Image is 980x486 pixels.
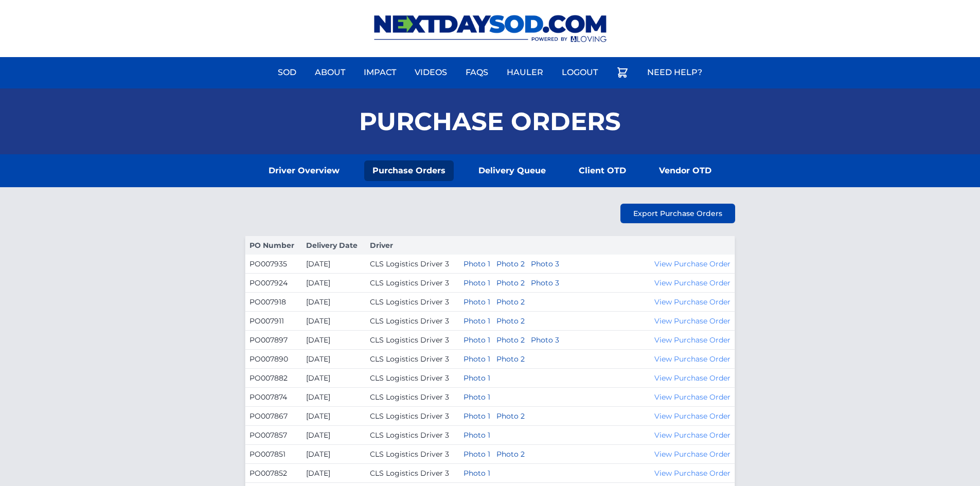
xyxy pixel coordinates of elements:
td: [DATE] [302,445,366,464]
a: PO007851 [250,449,286,459]
td: CLS Logistics Driver 3 [366,293,459,312]
a: PO007897 [250,335,288,345]
button: Photo 1 [464,278,490,288]
a: View Purchase Order [654,469,730,478]
td: CLS Logistics Driver 3 [366,426,459,445]
a: PO007867 [250,411,288,421]
td: [DATE] [302,350,366,369]
a: Driver Overview [260,160,348,181]
button: Photo 1 [464,373,490,383]
button: Photo 1 [464,411,490,421]
button: Photo 2 [496,278,525,288]
a: View Purchase Order [654,259,730,268]
td: [DATE] [302,274,366,293]
a: Purchase Orders [364,160,454,181]
button: Photo 1 [464,430,490,440]
a: Hauler [501,60,549,85]
a: View Purchase Order [654,411,730,421]
button: Photo 1 [464,297,490,307]
h1: Purchase Orders [359,109,621,134]
a: View Purchase Order [654,430,730,440]
button: Photo 1 [464,316,490,326]
a: PO007935 [250,259,287,268]
button: Photo 1 [464,259,490,269]
a: PO007924 [250,278,288,287]
td: [DATE] [302,331,366,350]
button: Photo 1 [464,468,490,478]
button: Photo 2 [496,354,525,364]
button: Photo 2 [496,411,525,421]
td: CLS Logistics Driver 3 [366,407,459,426]
a: About [309,60,351,85]
td: CLS Logistics Driver 3 [366,312,459,331]
button: Photo 2 [496,259,525,269]
a: PO007911 [250,316,284,326]
button: Photo 2 [496,449,525,459]
a: View Purchase Order [654,335,730,345]
td: [DATE] [302,407,366,426]
a: Export Purchase Orders [620,204,735,223]
button: Photo 2 [496,297,525,307]
td: CLS Logistics Driver 3 [366,388,459,407]
a: View Purchase Order [654,354,730,364]
td: [DATE] [302,388,366,407]
td: CLS Logistics Driver 3 [366,445,459,464]
a: Vendor OTD [651,160,720,181]
a: PO007882 [250,373,288,383]
button: Photo 3 [531,335,559,345]
th: Driver [366,236,459,255]
th: PO Number [245,236,302,255]
a: View Purchase Order [654,373,730,383]
td: [DATE] [302,464,366,483]
a: Impact [358,60,402,85]
button: Photo 1 [464,335,490,345]
a: Delivery Queue [470,160,554,181]
a: View Purchase Order [654,392,730,402]
td: [DATE] [302,426,366,445]
a: Client OTD [571,160,634,181]
a: View Purchase Order [654,449,730,459]
a: PO007890 [250,354,288,364]
td: CLS Logistics Driver 3 [366,255,459,274]
button: Photo 1 [464,449,490,459]
td: CLS Logistics Driver 3 [366,331,459,350]
a: FAQs [459,60,494,85]
a: View Purchase Order [654,316,730,326]
a: View Purchase Order [654,278,730,287]
a: View Purchase Order [654,297,730,307]
td: [DATE] [302,312,366,331]
a: PO007857 [250,430,287,440]
th: Delivery Date [302,236,366,255]
button: Photo 2 [496,335,525,345]
a: Sod [272,60,302,85]
a: PO007852 [250,469,287,478]
td: [DATE] [302,369,366,388]
button: Photo 3 [531,278,559,288]
td: CLS Logistics Driver 3 [366,464,459,483]
button: Photo 1 [464,354,490,364]
a: PO007918 [250,297,286,307]
span: Export Purchase Orders [633,208,722,219]
td: CLS Logistics Driver 3 [366,350,459,369]
button: Photo 1 [464,392,490,402]
td: [DATE] [302,293,366,312]
a: Need Help? [641,60,708,85]
button: Photo 3 [531,259,559,269]
button: Photo 2 [496,316,525,326]
td: [DATE] [302,255,366,274]
a: PO007874 [250,392,287,402]
td: CLS Logistics Driver 3 [366,369,459,388]
a: Logout [556,60,604,85]
a: Videos [408,60,453,85]
td: CLS Logistics Driver 3 [366,274,459,293]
